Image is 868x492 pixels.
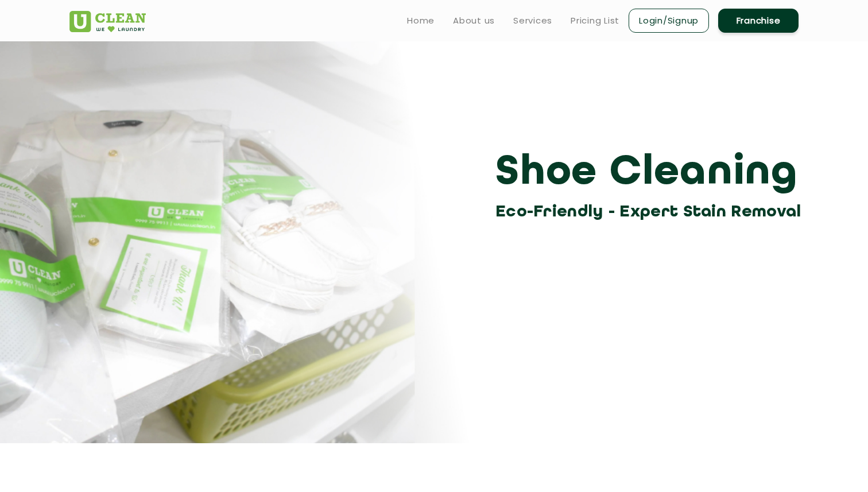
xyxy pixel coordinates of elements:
a: Home [407,14,435,28]
a: Franchise [718,9,799,33]
h3: Shoe Cleaning [495,148,807,199]
img: UClean Laundry and Dry Cleaning [69,11,146,32]
a: Login/Signup [629,9,709,33]
h3: Eco-Friendly - Expert Stain Removal [495,199,807,225]
a: About us [453,14,495,28]
a: Pricing List [571,14,619,28]
a: Services [513,14,552,28]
